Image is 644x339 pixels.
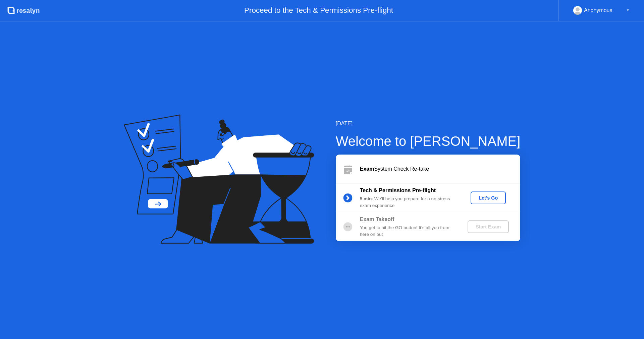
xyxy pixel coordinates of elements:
div: Start Exam [470,224,506,229]
div: Welcome to [PERSON_NAME] [336,131,521,151]
div: : We’ll help you prepare for a no-stress exam experience [360,196,457,209]
div: Anonymous [584,6,612,15]
div: Let's Go [473,195,503,201]
b: Tech & Permissions Pre-flight [360,187,436,193]
div: System Check Re-take [360,165,520,173]
b: Exam Takeoff [360,216,394,222]
b: Exam [360,166,374,172]
button: Let's Go [471,192,506,204]
div: You get to hit the GO button! It’s all you from here on out [360,224,457,238]
div: [DATE] [336,120,521,128]
b: 5 min [360,196,372,201]
button: Start Exam [468,220,509,233]
div: ▼ [626,6,630,15]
